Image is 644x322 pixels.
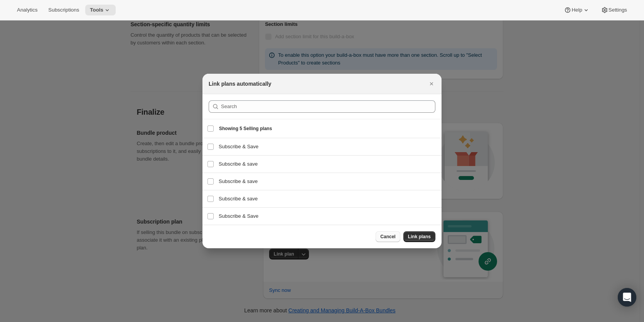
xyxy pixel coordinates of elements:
button: Cancel [376,231,400,242]
span: Subscriptions [48,7,79,13]
button: Settings [596,5,632,15]
span: Tools [90,7,103,13]
div: Open Intercom Messenger [618,288,636,307]
span: Cancel [380,234,395,240]
h3: Subscribe & Save [219,212,437,220]
span: Help [572,7,582,13]
h3: Subscribe & save [219,160,437,168]
h2: Link plans automatically [209,80,271,88]
span: Analytics [17,7,37,13]
span: Showing 5 Selling plans [219,125,272,132]
button: Analytics [12,5,42,15]
button: Help [559,5,594,15]
span: Link plans [408,234,431,240]
input: Search [221,100,435,113]
button: Subscriptions [44,5,84,15]
span: Settings [609,7,627,13]
h3: Subscribe & save [219,178,437,185]
button: Close [426,78,437,89]
h3: Subscribe & Save [219,143,437,151]
button: Tools [85,5,116,15]
h3: Subscribe & save [219,195,437,203]
button: Link plans [403,231,435,242]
